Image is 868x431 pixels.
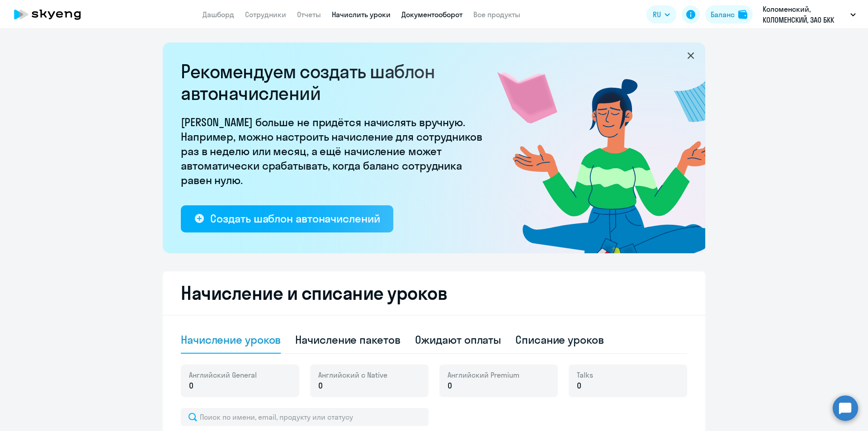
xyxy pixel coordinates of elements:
div: Начисление пакетов [295,332,400,347]
span: Английский с Native [318,370,387,380]
span: Talks [577,370,593,380]
div: Баланс [711,9,735,20]
button: Коломенский, КОЛОМЕНСКИЙ, ЗАО БКК [758,4,860,25]
span: RU [653,9,661,20]
h2: Рекомендуем создать шаблон автоначислений [181,61,488,104]
input: Поиск по имени, email, продукту или статусу [181,408,429,426]
button: RU [646,5,676,24]
a: Начислить уроки [332,10,391,19]
span: Английский General [189,370,257,380]
span: 0 [577,380,581,392]
a: Дашборд [203,10,234,19]
a: Сотрудники [245,10,286,19]
span: 0 [318,380,323,392]
a: Документооборот [401,10,462,19]
div: Создать шаблон автоначислений [210,211,380,226]
img: balance [738,10,747,19]
div: Ожидают оплаты [415,332,501,347]
span: Английский Premium [448,370,519,380]
div: Начисление уроков [181,332,281,347]
span: 0 [189,380,193,392]
a: Отчеты [297,10,321,19]
button: Создать шаблон автоначислений [181,205,393,232]
button: Балансbalance [705,5,753,24]
h2: Начисление и списание уроков [181,282,687,304]
span: 0 [448,380,452,392]
a: Все продукты [473,10,520,19]
p: Коломенский, КОЛОМЕНСКИЙ, ЗАО БКК [763,4,847,25]
p: [PERSON_NAME] больше не придётся начислять вручную. Например, можно настроить начисление для сотр... [181,115,488,187]
div: Списание уроков [515,332,604,347]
